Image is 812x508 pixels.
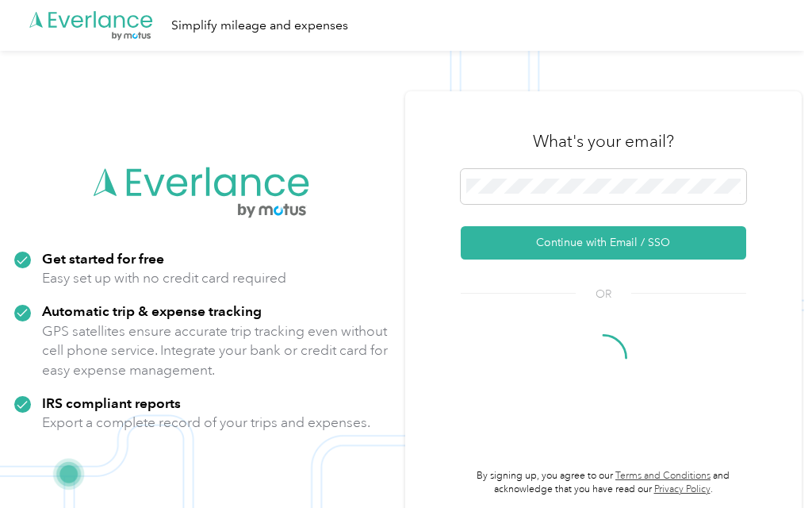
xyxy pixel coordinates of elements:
a: Privacy Policy [654,483,710,495]
strong: IRS compliant reports [42,394,181,411]
span: OR [576,286,631,302]
button: Continue with Email / SSO [461,226,746,260]
p: GPS satellites ensure accurate trip tracking even without cell phone service. Integrate your bank... [42,321,389,380]
p: Easy set up with no credit card required [42,268,286,288]
p: Export a complete record of your trips and expenses. [42,413,370,433]
div: Simplify mileage and expenses [171,16,348,36]
strong: Automatic trip & expense tracking [42,302,262,319]
p: By signing up, you agree to our and acknowledge that you have read our . [461,469,746,497]
a: Terms and Conditions [615,470,710,482]
h3: What's your email? [533,130,674,152]
strong: Get started for free [42,250,164,267]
